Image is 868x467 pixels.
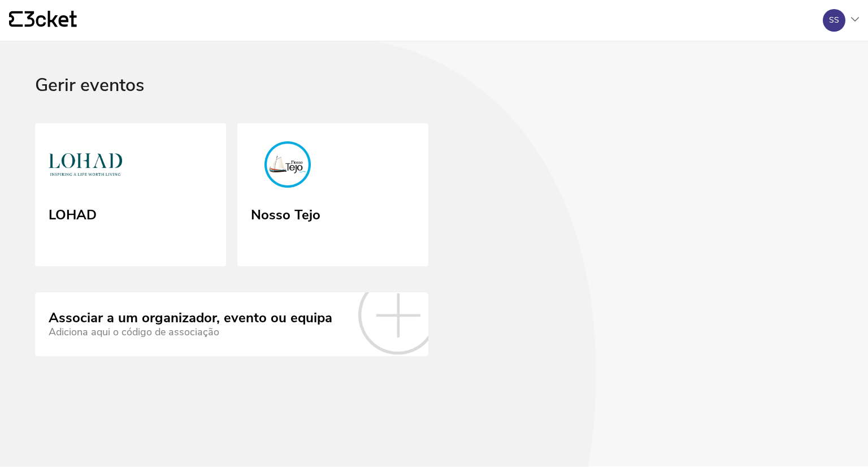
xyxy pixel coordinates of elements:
a: {' '} [9,11,77,30]
g: {' '} [9,11,23,27]
div: Gerir eventos [35,75,833,123]
a: Nosso Tejo Nosso Tejo [237,123,428,267]
div: Nosso Tejo [251,203,320,223]
div: Associar a um organizador, evento ou equipa [49,310,332,326]
div: SS [829,16,839,25]
div: LOHAD [49,203,97,223]
a: Associar a um organizador, evento ou equipa Adiciona aqui o código de associação [35,292,428,356]
a: LOHAD LOHAD [35,123,226,267]
img: Nosso Tejo [251,141,324,192]
img: LOHAD [49,141,122,192]
div: Adiciona aqui o código de associação [49,326,332,338]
